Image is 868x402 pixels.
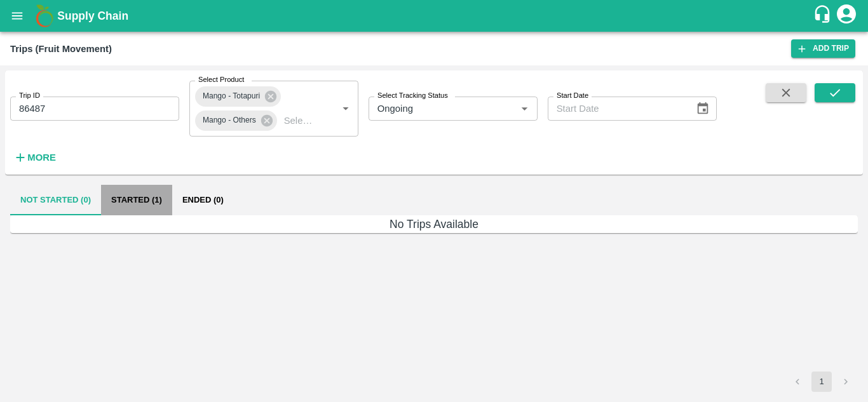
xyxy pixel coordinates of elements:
[101,185,172,215] button: Started (1)
[811,372,832,392] button: page 1
[279,112,317,129] input: Select Product
[3,1,32,30] button: open drawer
[198,75,244,85] label: Select Product
[27,152,56,163] strong: More
[195,111,277,131] div: Mango - Others
[10,147,59,168] button: More
[19,91,40,101] label: Trip ID
[57,7,813,25] a: Supply Chain
[813,4,835,27] div: customer-support
[10,185,101,215] button: Not Started (0)
[691,97,715,121] button: Choose date
[557,91,588,101] label: Start Date
[195,114,264,127] span: Mango - Others
[195,86,281,107] div: Mango - Totapuri
[10,215,858,233] h6: No Trips Available
[172,185,234,215] button: Ended (0)
[791,39,855,58] a: Add Trip
[337,100,354,117] button: Open
[785,372,858,392] nav: pagination navigation
[32,3,57,29] img: logo
[57,10,128,22] b: Supply Chain
[377,91,448,101] label: Select Tracking Status
[548,97,686,121] input: Start Date
[10,97,179,121] input: Enter Trip ID
[372,100,496,117] input: Select Tracking Status
[516,100,532,117] button: Open
[835,3,858,29] div: account of current user
[195,90,268,103] span: Mango - Totapuri
[10,41,112,57] div: Trips (Fruit Movement)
